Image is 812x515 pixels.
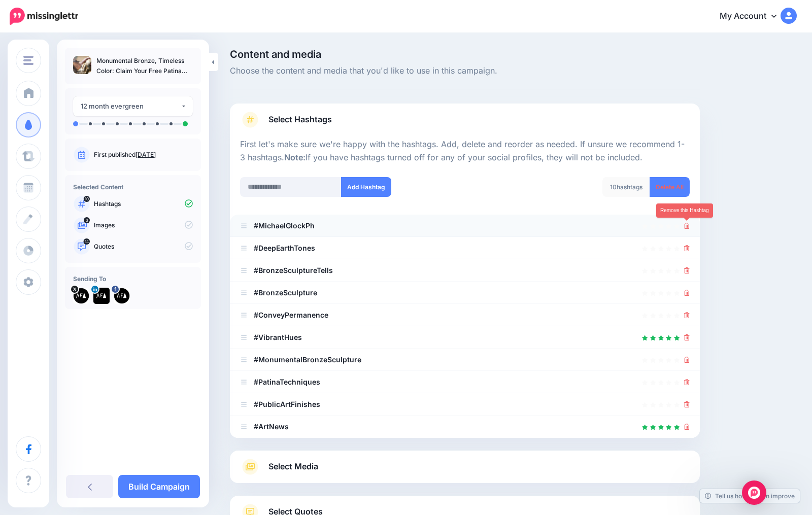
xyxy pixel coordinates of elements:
a: Delete All [650,177,690,197]
div: Select Hashtags [240,138,690,438]
div: Domain Overview [41,65,91,72]
a: Select Hashtags [240,112,690,138]
b: #DeepEarthTones [254,244,315,252]
a: [DATE] [136,151,156,158]
b: #PatinaTechniques [254,377,320,386]
b: #MichaelGlockPh [254,221,315,230]
a: My Account [709,4,797,29]
span: Select Hashtags [268,113,332,126]
img: 1604332902993-83159.png [93,288,110,304]
div: 12 month evergreen [81,100,181,112]
img: tab_domain_overview_orange.svg [29,64,38,72]
p: First published [94,150,193,159]
p: Monumental Bronze, Timeless Color: Claim Your Free Patina Resource [96,56,193,76]
img: tab_keywords_by_traffic_grey.svg [103,64,111,72]
b: Note: [284,152,306,162]
img: 22908cdb9426390f88308defeacba234_thumb.jpg [73,56,91,74]
img: menu.png [23,56,33,65]
b: #ConveyPermanence [254,311,328,319]
img: logo_orange.svg [16,16,24,24]
h4: Sending To [73,275,193,283]
p: Quotes [94,242,193,251]
div: Domain: [DOMAIN_NAME] [26,26,112,35]
div: v 4.0.25 [28,16,50,24]
span: 10 [610,183,617,191]
p: Images [94,221,193,230]
img: Missinglettr [10,8,78,25]
a: Tell us how we can improve [700,489,800,503]
p: First let's make sure we're happy with the hashtags. Add, delete and reorder as needed. If unsure... [240,138,690,164]
img: nEEZPyMB-82200.jpg [73,288,89,304]
button: Add Hashtag [341,177,391,197]
img: website_grey.svg [16,26,24,35]
div: Open Intercom Messenger [742,480,766,505]
span: Select Media [268,460,318,473]
b: #PublicArtFinishes [254,400,320,408]
p: Hashtags [94,199,193,209]
span: Choose the content and media that you'd like to use in this campaign. [230,64,700,78]
span: 14 [84,238,90,245]
b: #BronzeSculpture [254,288,317,297]
a: Select Media [240,459,690,475]
span: Content and media [230,49,700,59]
span: 10 [84,196,90,202]
h4: Selected Content [73,183,193,191]
b: #BronzeSculptureTells [254,266,333,274]
img: 307192492_480833790721578_3643204925830140614_n-bsa143921.png [114,288,130,304]
div: hashtags [602,177,650,197]
span: 3 [84,217,90,223]
div: Keywords by Traffic [114,65,167,72]
b: #MonumentalBronzeSculpture [254,355,361,364]
b: #ArtNews [254,422,289,431]
button: 12 month evergreen [73,96,193,116]
b: #VibrantHues [254,333,302,341]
